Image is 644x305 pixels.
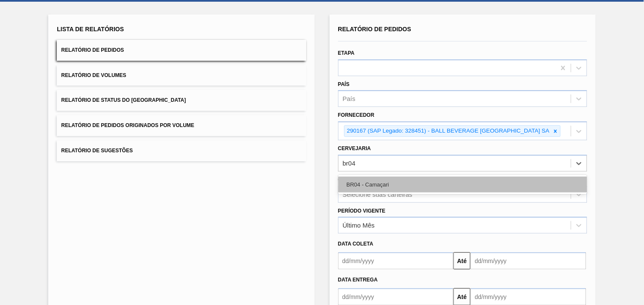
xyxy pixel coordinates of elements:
[61,97,186,103] span: Relatório de Status do [GEOGRAPHIC_DATA]
[61,122,194,128] span: Relatório de Pedidos Originados por Volume
[338,145,371,151] label: Cervejaria
[454,252,471,269] button: Até
[338,241,374,247] span: Data coleta
[57,90,306,111] button: Relatório de Status do [GEOGRAPHIC_DATA]
[338,26,412,33] span: Relatório de Pedidos
[338,177,587,192] div: BR04 - Camaçari
[57,40,306,61] button: Relatório de Pedidos
[57,140,306,161] button: Relatório de Sugestões
[57,26,124,33] span: Lista de Relatórios
[343,222,375,229] div: Último Mês
[338,50,355,56] label: Etapa
[338,81,350,87] label: País
[338,252,454,269] input: dd/mm/yyyy
[61,72,126,78] span: Relatório de Volumes
[338,208,386,214] label: Período Vigente
[343,95,356,103] div: País
[338,112,375,118] label: Fornecedor
[343,191,413,198] div: Selecione suas carteiras
[338,277,378,283] span: Data Entrega
[61,47,124,53] span: Relatório de Pedidos
[345,126,551,136] div: 290167 (SAP Legado: 328451) - BALL BEVERAGE [GEOGRAPHIC_DATA] SA
[61,148,133,154] span: Relatório de Sugestões
[57,115,306,136] button: Relatório de Pedidos Originados por Volume
[471,252,586,269] input: dd/mm/yyyy
[57,65,306,86] button: Relatório de Volumes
